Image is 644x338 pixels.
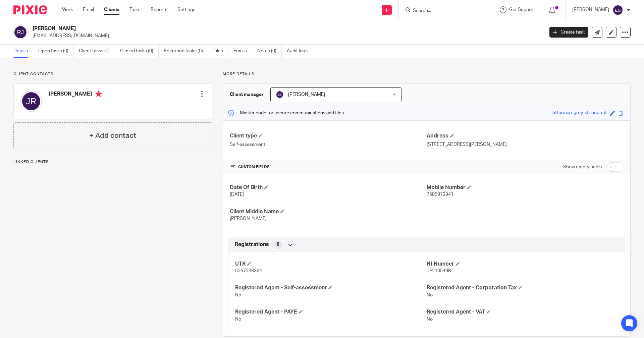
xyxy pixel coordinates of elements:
[13,45,33,58] a: Details
[427,192,453,197] span: 7585972941
[230,91,264,98] h3: Client manager
[79,45,115,58] a: Client tasks (0)
[427,317,433,322] span: No
[551,109,607,117] div: letterman-grey-striped-rat
[427,308,618,316] h4: Registered Agent - VAT
[230,184,427,191] h4: Date Of Birth
[230,192,244,197] span: [DATE]
[164,45,208,58] a: Recurring tasks (0)
[427,184,624,191] h4: Mobile Number
[427,269,451,273] span: JE210549B
[228,110,344,116] p: Master code for secure communications and files
[230,132,427,139] h4: Client type
[412,8,473,14] input: Search
[13,25,28,39] img: svg%3E
[83,6,94,13] a: Email
[572,6,609,13] p: [PERSON_NAME]
[230,216,267,221] span: [PERSON_NAME]
[427,284,618,291] h4: Registered Agent - Corporation Tax
[276,91,284,99] img: svg%3E
[151,6,167,13] a: Reports
[177,6,195,13] a: Settings
[62,6,73,13] a: Work
[549,27,588,38] a: Create task
[120,45,159,58] a: Closed tasks (0)
[287,45,313,58] a: Audit logs
[223,71,631,77] p: More details
[13,5,47,14] img: Pixie
[427,261,618,268] h4: NI Number
[33,25,438,32] h2: [PERSON_NAME]
[49,91,102,99] h4: [PERSON_NAME]
[230,141,427,148] p: Self-assessment
[33,33,539,39] p: [EMAIL_ADDRESS][DOMAIN_NAME]
[288,92,325,97] span: [PERSON_NAME]
[13,159,212,165] p: Linked clients
[235,293,241,297] span: No
[427,141,624,148] p: [STREET_ADDRESS][PERSON_NAME]
[235,241,269,248] span: Registrations
[427,293,433,297] span: No
[213,45,228,58] a: Files
[235,317,241,322] span: No
[95,91,102,97] i: Primary
[20,91,42,112] img: svg%3E
[233,45,252,58] a: Emails
[230,208,427,215] h4: Client Middle Name
[235,284,427,291] h4: Registered Agent - Self-assessment
[277,241,279,248] span: 6
[235,308,427,316] h4: Registered Agent - PAYE
[612,5,623,15] img: svg%3E
[427,132,624,139] h4: Address
[89,130,136,141] h4: + Add contact
[563,164,602,170] label: Show empty fields
[230,164,427,170] h4: CUSTOM FIELDS
[509,7,535,12] span: Get Support
[235,269,262,273] span: 5257233364
[129,6,141,13] a: Team
[235,261,427,268] h4: UTR
[38,45,74,58] a: Open tasks (0)
[257,45,282,58] a: Notes (0)
[104,6,119,13] a: Clients
[13,71,212,77] p: Client contacts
